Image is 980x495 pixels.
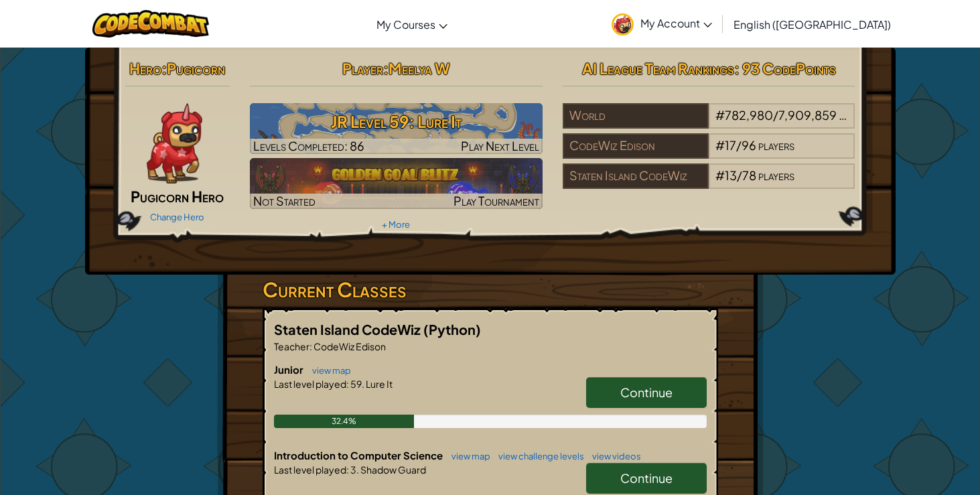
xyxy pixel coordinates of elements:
a: Play Next Level [250,103,543,154]
h3: JR Level 59: Lure It [250,107,543,137]
span: Last level played [274,378,346,390]
span: # [715,167,725,183]
span: : 93 CodePoints [734,59,836,78]
div: Staten Island CodeWiz [563,163,709,189]
span: : [161,59,167,78]
span: players [758,167,794,183]
span: Meelya W [389,59,449,78]
span: / [736,137,742,153]
span: : [346,464,349,476]
a: English ([GEOGRAPHIC_DATA]) [727,6,898,42]
span: English ([GEOGRAPHIC_DATA]) [733,17,891,31]
img: pugicorn-paper-doll.png [147,103,202,184]
span: 7,909,859 [778,107,837,123]
span: 782,980 [725,107,773,123]
span: 96 [742,137,756,153]
a: view videos [585,451,641,462]
span: 3. [349,464,359,476]
span: My Courses [376,17,435,31]
a: + More [382,219,410,230]
span: : [309,340,312,352]
a: Change Hero [150,212,204,222]
span: players [758,137,794,153]
span: Introduction to Computer Science [274,449,445,462]
span: Play Next Level [461,138,539,153]
span: Last level played [274,464,346,476]
a: CodeWiz Edison#17/96players [563,146,855,161]
span: Continue [620,384,673,400]
span: Hero [129,59,161,78]
span: Pugicorn [167,59,225,78]
a: Staten Island CodeWiz#13/78players [563,176,855,192]
span: AI League Team Rankings [582,59,734,78]
span: Junior [274,363,305,376]
span: : [383,59,389,78]
a: view map [445,451,490,462]
span: Teacher [274,340,309,352]
img: JR Level 59: Lure It [250,103,543,154]
span: Player [342,59,383,78]
span: / [773,107,778,123]
div: CodeWiz Edison [563,133,709,159]
span: (Python) [423,321,481,338]
a: My Account [605,3,719,45]
span: Lure It [364,378,393,390]
span: 59. [349,378,364,390]
span: Staten Island CodeWiz [274,321,423,338]
img: Golden Goal [250,158,543,209]
img: avatar [612,13,634,36]
span: 13 [725,167,737,183]
span: / [737,167,742,183]
span: Not Started [253,193,316,208]
span: My Account [640,16,712,30]
span: 17 [725,137,736,153]
a: World#782,980/7,909,859players [563,116,855,131]
span: 78 [742,167,756,183]
span: Continue [620,470,673,486]
span: : [346,378,349,390]
span: Pugicorn Hero [131,187,224,206]
span: Shadow Guard [359,464,426,476]
span: Play Tournament [453,193,539,208]
div: World [563,103,709,129]
span: # [715,137,725,153]
span: Levels Completed: 86 [253,138,364,153]
span: # [715,107,725,123]
div: 32.4% [274,415,414,428]
img: CodeCombat logo [92,10,210,38]
h3: Current Classes [263,275,718,305]
a: Not StartedPlay Tournament [250,158,543,209]
a: view map [305,365,351,376]
a: My Courses [370,6,454,42]
span: CodeWiz Edison [312,340,386,352]
a: view challenge levels [492,451,584,462]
